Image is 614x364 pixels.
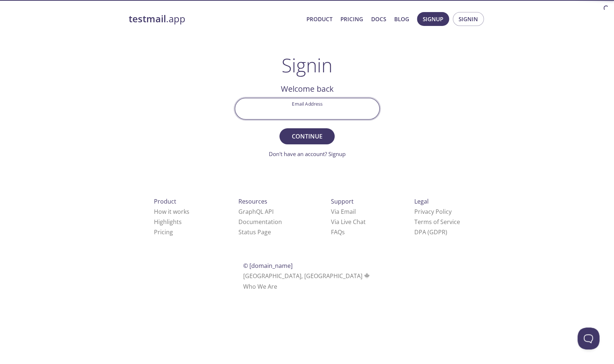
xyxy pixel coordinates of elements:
[577,327,599,349] iframe: Help Scout Beacon - Open
[340,14,363,24] a: Pricing
[331,218,365,226] a: Via Live Chat
[414,197,429,205] span: Legal
[394,14,409,24] a: Blog
[453,12,484,26] button: Signin
[414,218,460,226] a: Terms of Service
[279,128,334,144] button: Continue
[287,131,326,141] span: Continue
[238,228,271,236] a: Status Page
[154,218,182,226] a: Highlights
[423,14,443,24] span: Signup
[243,283,277,291] a: Who We Are
[459,14,478,24] span: Signin
[342,228,344,236] span: s
[129,12,166,25] strong: testmail
[238,197,267,205] span: Resources
[282,54,332,76] h1: Signin
[414,228,447,236] a: DPA (GDPR)
[306,14,332,24] a: Product
[417,12,449,26] button: Signup
[154,197,176,205] span: Product
[331,197,353,205] span: Support
[269,150,346,158] a: Don't have an account? Signup
[331,228,344,236] a: FAQ
[243,272,371,280] span: [GEOGRAPHIC_DATA], [GEOGRAPHIC_DATA]
[243,262,293,270] span: © [DOMAIN_NAME]
[414,208,452,216] a: Privacy Policy
[235,83,380,95] h2: Welcome back
[154,228,173,236] a: Pricing
[238,208,274,216] a: GraphQL API
[331,208,355,216] a: Via Email
[371,14,386,24] a: Docs
[238,218,282,226] a: Documentation
[154,208,189,216] a: How it works
[129,13,301,25] a: testmail.app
